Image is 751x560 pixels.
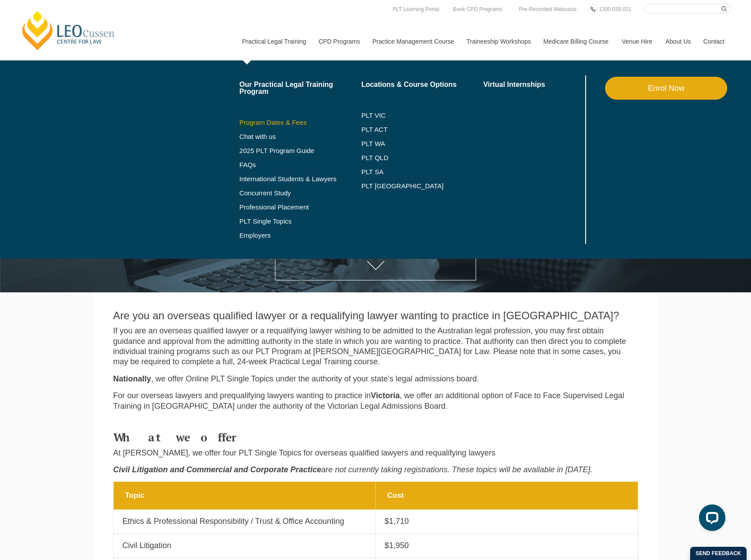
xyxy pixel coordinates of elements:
a: FAQs [239,161,362,168]
p: $1,950 [385,541,629,551]
a: Professional Placement [239,204,362,211]
p: For our overseas lawyers and prequalifying lawyers wanting to practice in , we offer an additiona... [113,391,638,411]
h2: Are you an overseas qualified lawyer or a requalifying lawyer wanting to practice in [GEOGRAPHIC_... [113,310,638,321]
iframe: LiveChat chat widget [692,501,729,538]
a: International Students & Lawyers [239,175,362,183]
a: Book CPD Programs [451,4,504,14]
strong: What we offer [113,430,239,444]
a: Medicare Billing Course [537,22,615,60]
a: Employers [239,232,362,239]
a: PLT [GEOGRAPHIC_DATA] [361,183,483,190]
a: Practical Legal Training [235,22,312,60]
a: Practice Management Course [366,22,460,60]
a: PLT QLD [361,154,483,161]
a: Contact [697,22,731,60]
a: Concurrent Study [239,190,362,197]
p: Civil Litigation [123,541,367,551]
strong: Victoria [371,391,400,400]
a: 1300 039 031 [597,4,633,14]
a: PLT ACT [361,126,483,133]
a: PLT WA [361,140,461,147]
a: PLT VIC [361,112,483,119]
p: , we offer Online PLT Single Topics under the authority of your state’s legal admissions board. [113,374,638,384]
em: Civil Litigation and Commercial and Corporate Practice [113,465,321,474]
a: CPD Programs [312,22,366,60]
a: Enrol Now [605,77,727,100]
a: Venue Hire [615,22,659,60]
a: Pre-Recorded Webcasts [517,4,579,14]
a: [PERSON_NAME] Centre for Law [20,10,117,51]
span: 1300 039 031 [599,6,631,12]
a: Locations & Course Options [361,81,483,88]
a: Our Practical Legal Training Program [239,81,362,95]
a: PLT Learning Portal [390,4,441,14]
a: Virtual Internships [483,81,583,88]
a: PLT SA [361,168,483,175]
strong: Nationally [113,374,151,383]
a: PLT Single Topics [239,218,362,225]
th: Topic [113,482,376,510]
p: At [PERSON_NAME], we offer four PLT Single Topics for overseas qualified lawyers and requalifying... [113,448,638,458]
p: Ethics & Professional Responsibility / Trust & Office Accounting [123,516,367,526]
a: Traineeship Workshops [460,22,537,60]
a: 2025 PLT Program Guide [239,147,340,154]
a: Chat with us [239,133,362,140]
a: About Us [659,22,697,60]
p: $1,710 [385,516,629,526]
a: Program Dates & Fees [239,119,362,126]
em: are not currently taking registrations. These topics will be available in [DATE]. [321,465,593,474]
p: If you are an overseas qualified lawyer or a requalifying lawyer wishing to be admitted to the Au... [113,326,638,367]
th: Cost [376,482,638,510]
